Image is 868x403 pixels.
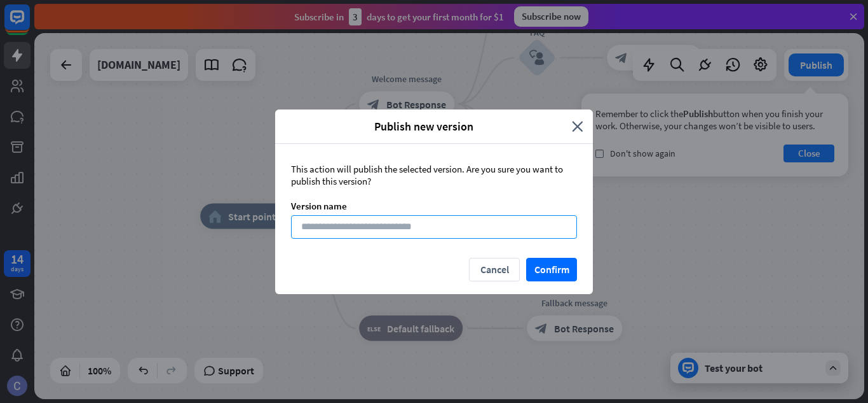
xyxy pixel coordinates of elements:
div: This action will publish the selected version. Are you sure you want to publish this version? [291,163,577,187]
button: Cancel [469,258,520,281]
i: close [572,119,583,134]
div: Version name [291,200,577,212]
button: Confirm [526,258,577,281]
span: Publish new version [285,119,562,134]
button: Open LiveChat chat widget [10,5,48,43]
